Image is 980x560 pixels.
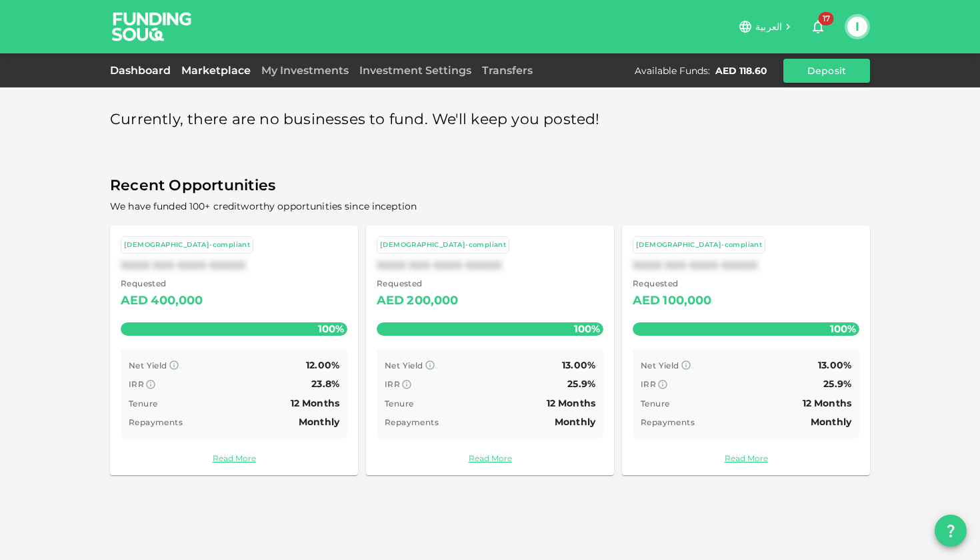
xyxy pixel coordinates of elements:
[110,226,358,475] a: [DEMOGRAPHIC_DATA]-compliantXXXX XXX XXXX XXXXX Requested AED400,000100% Net Yield 12.00% IRR 23....
[935,515,967,547] button: question
[124,240,250,251] div: [DEMOGRAPHIC_DATA]-compliant
[256,64,354,77] a: My Investments
[151,290,203,312] div: 400,000
[291,397,339,409] span: 12 Months
[110,200,417,212] span: We have funded 100+ creditworthy opportunities since inception
[562,359,595,371] span: 13.00%
[641,417,695,427] span: Repayments
[385,360,423,370] span: Net Yield
[380,240,506,251] div: [DEMOGRAPHIC_DATA]-compliant
[121,290,148,312] div: AED
[663,290,711,312] div: 100,000
[377,259,603,272] div: XXXX XXX XXXX XXXXX
[811,416,851,428] span: Monthly
[110,107,600,133] span: Currently, there are no businesses to fund. We'll keep you posted!
[407,290,458,312] div: 200,000
[377,277,459,290] span: Requested
[818,359,851,371] span: 13.00%
[847,17,867,37] button: I
[805,13,831,40] button: 17
[636,240,762,251] div: [DEMOGRAPHIC_DATA]-compliant
[715,64,767,77] div: AED 118.60
[385,379,400,389] span: IRR
[311,378,339,390] span: 23.8%
[641,398,669,408] span: Tenure
[354,64,477,77] a: Investment Settings
[110,64,176,77] a: Dashboard
[641,379,656,389] span: IRR
[377,290,404,312] div: AED
[129,398,157,408] span: Tenure
[827,319,859,338] span: 100%
[823,378,851,390] span: 25.9%
[385,398,413,408] span: Tenure
[121,452,347,465] a: Read More
[547,397,595,409] span: 12 Months
[377,452,603,465] a: Read More
[315,319,347,338] span: 100%
[121,259,347,272] div: XXXX XXX XXXX XXXXX
[366,226,614,475] a: [DEMOGRAPHIC_DATA]-compliantXXXX XXX XXXX XXXXX Requested AED200,000100% Net Yield 13.00% IRR 25....
[783,59,870,83] button: Deposit
[803,397,851,409] span: 12 Months
[129,417,183,427] span: Repayments
[555,416,595,428] span: Monthly
[633,290,660,312] div: AED
[306,359,339,371] span: 12.00%
[299,416,339,428] span: Monthly
[385,417,439,427] span: Repayments
[641,360,679,370] span: Net Yield
[121,277,203,290] span: Requested
[635,64,710,77] div: Available Funds :
[571,319,603,338] span: 100%
[129,379,144,389] span: IRR
[633,259,859,272] div: XXXX XXX XXXX XXXXX
[176,64,256,77] a: Marketplace
[110,173,870,199] span: Recent Opportunities
[567,378,595,390] span: 25.9%
[622,226,870,475] a: [DEMOGRAPHIC_DATA]-compliantXXXX XXX XXXX XXXXX Requested AED100,000100% Net Yield 13.00% IRR 25....
[477,64,538,77] a: Transfers
[819,12,834,25] span: 17
[129,360,167,370] span: Net Yield
[755,21,782,33] span: العربية
[633,452,859,465] a: Read More
[633,277,712,290] span: Requested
